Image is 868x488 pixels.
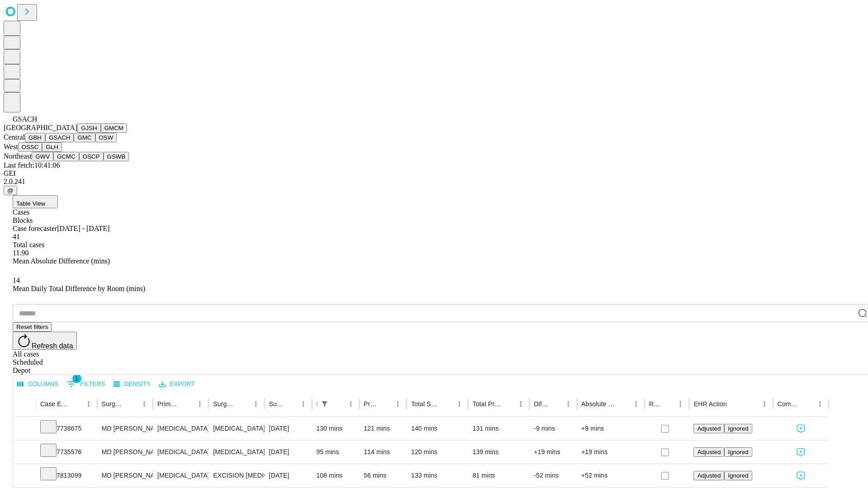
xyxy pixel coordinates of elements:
[4,161,60,169] span: Last fetch: 10:41:06
[157,464,204,487] div: [MEDICAL_DATA]
[13,277,20,284] span: 14
[13,233,20,240] span: 41
[40,464,93,487] div: 7813099
[57,225,109,232] span: [DATE] - [DATE]
[13,257,110,265] span: Mean Absolute Difference (mins)
[724,424,752,433] button: Ignored
[364,441,402,464] div: 114 mins
[193,398,206,410] button: Menu
[440,398,453,410] button: Sort
[728,425,748,432] span: Ignored
[649,400,661,408] div: Resolved in EHR
[534,417,572,440] div: -9 mins
[45,133,74,142] button: GSACH
[728,449,748,455] span: Ignored
[102,464,148,487] div: MD [PERSON_NAME] [PERSON_NAME] Md
[53,152,79,161] button: GCMC
[18,445,31,460] button: Expand
[534,441,572,464] div: +19 mins
[318,398,331,410] button: Show filters
[138,398,151,410] button: Menu
[269,400,283,408] div: Surgery Date
[562,398,575,410] button: Menu
[157,441,204,464] div: [MEDICAL_DATA]
[4,133,25,141] span: Central
[674,398,687,410] button: Menu
[13,285,145,292] span: Mean Daily Total Difference by Room (mins)
[13,195,58,208] button: Table View
[581,417,640,440] div: +9 mins
[269,441,307,464] div: [DATE]
[104,152,129,161] button: GSWB
[318,398,331,410] div: 1 active filter
[344,398,357,410] button: Menu
[332,398,344,410] button: Sort
[4,169,864,178] div: GEI
[102,400,124,408] div: Surgeon Name
[472,400,501,408] div: Total Predicted Duration
[630,398,642,410] button: Menu
[250,398,262,410] button: Menu
[693,447,724,457] button: Adjusted
[697,472,721,479] span: Adjusted
[74,133,95,142] button: GMC
[316,400,317,408] div: Scheduled In Room Duration
[4,178,864,186] div: 2.0.241
[111,377,153,391] button: Density
[728,398,741,410] button: Sort
[472,464,525,487] div: 81 mins
[316,441,355,464] div: 95 mins
[13,241,44,249] span: Total cases
[13,332,77,350] button: Refresh data
[213,441,259,464] div: [MEDICAL_DATA]
[411,400,439,408] div: Total Scheduled Duration
[534,400,548,408] div: Difference
[778,400,800,408] div: Comments
[4,186,17,195] button: @
[25,133,45,142] button: GBH
[18,421,31,437] button: Expand
[157,417,204,440] div: [MEDICAL_DATA]
[269,417,307,440] div: [DATE]
[297,398,310,410] button: Menu
[693,400,726,408] div: EHR Action
[237,398,250,410] button: Sort
[472,441,525,464] div: 139 mins
[472,417,525,440] div: 131 mins
[157,400,180,408] div: Primary Service
[79,152,104,161] button: OSCP
[411,464,463,487] div: 133 mins
[316,417,355,440] div: 130 mins
[18,142,42,152] button: OSSC
[15,377,61,391] button: Select columns
[316,464,355,487] div: 108 mins
[7,187,14,194] span: @
[102,417,148,440] div: MD [PERSON_NAME] [PERSON_NAME] Md
[13,225,57,232] span: Case forecaster
[364,400,378,408] div: Predicted In Room Duration
[213,417,259,440] div: [MEDICAL_DATA] REPAIR [MEDICAL_DATA] INITIAL
[18,468,31,484] button: Expand
[16,200,45,207] span: Table View
[77,123,101,133] button: GJSH
[581,400,616,408] div: Absolute Difference
[364,417,402,440] div: 121 mins
[728,472,748,479] span: Ignored
[284,398,297,410] button: Sort
[758,398,771,410] button: Menu
[157,377,197,391] button: Export
[661,398,674,410] button: Sort
[32,152,53,161] button: GWV
[697,425,721,432] span: Adjusted
[269,464,307,487] div: [DATE]
[814,398,826,410] button: Menu
[13,249,28,257] span: 11.90
[724,447,752,457] button: Ignored
[32,342,73,350] span: Refresh data
[724,471,752,480] button: Ignored
[70,398,82,410] button: Sort
[534,464,572,487] div: -52 mins
[13,322,52,332] button: Reset filters
[4,152,32,160] span: Northeast
[514,398,527,410] button: Menu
